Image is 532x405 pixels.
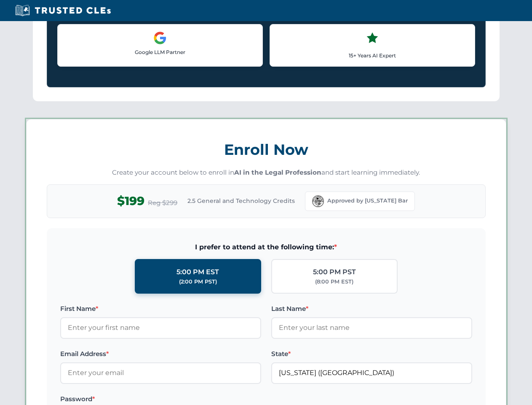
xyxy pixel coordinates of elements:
img: Trusted CLEs [13,4,113,17]
strong: AI in the Legal Profession [234,168,321,176]
span: Approved by [US_STATE] Bar [327,197,408,205]
div: 5:00 PM PST [313,267,356,278]
p: 15+ Years AI Expert [277,51,468,59]
div: (2:00 PM PST) [179,278,217,286]
input: Florida (FL) [271,362,472,383]
img: Google [153,31,167,45]
div: 5:00 PM EST [176,267,219,278]
label: Email Address [60,349,261,359]
input: Enter your first name [60,317,261,338]
span: Reg $299 [148,198,177,208]
label: First Name [60,304,261,314]
span: 2.5 General and Technology Credits [187,196,295,205]
input: Enter your email [60,362,261,383]
img: Florida Bar [312,195,324,207]
span: $199 [117,192,144,211]
p: Google LLM Partner [64,48,256,56]
label: Password [60,394,261,404]
h3: Enroll Now [47,136,486,163]
label: State [271,349,472,359]
span: I prefer to attend at the following time: [60,242,472,253]
p: Create your account below to enroll in and start learning immediately. [47,168,486,178]
input: Enter your last name [271,317,472,338]
label: Last Name [271,304,472,314]
div: (8:00 PM EST) [315,278,353,286]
